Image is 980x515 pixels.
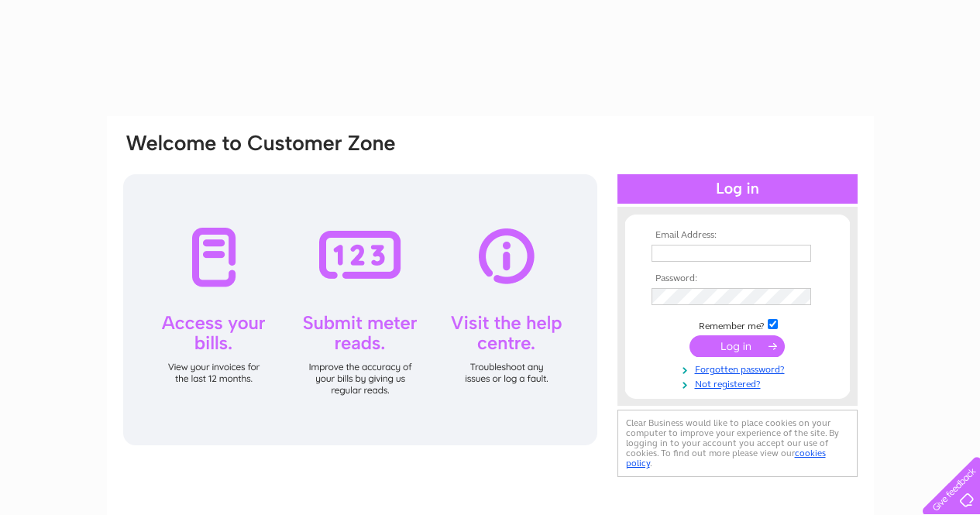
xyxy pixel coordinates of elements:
td: Remember me? [648,317,827,332]
a: Forgotten password? [652,361,827,376]
a: Not registered? [652,376,827,390]
a: cookies policy [626,448,826,469]
th: Email Address: [648,230,827,241]
th: Password: [648,273,827,284]
div: Clear Business would like to place cookies on your computer to improve your experience of the sit... [617,410,858,477]
input: Submit [689,335,785,357]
